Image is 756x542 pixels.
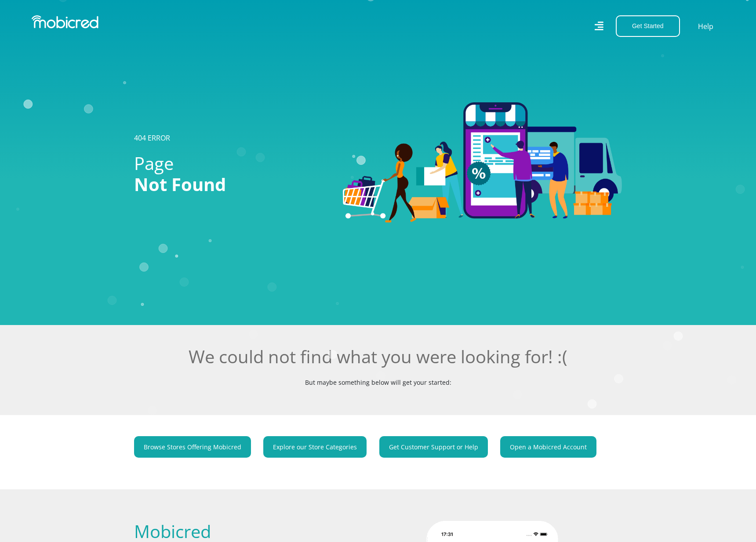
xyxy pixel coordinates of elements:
[616,15,680,37] button: Get Started
[500,436,596,458] a: Open a Mobicred Account
[698,21,714,32] a: Help
[134,172,226,196] span: Not Found
[263,436,367,458] a: Explore our Store Categories
[134,153,330,195] h2: Page
[379,436,488,458] a: Get Customer Support or Help
[343,102,622,223] img: Categories
[134,436,251,458] a: Browse Stores Offering Mobicred
[32,15,98,29] img: Mobicred
[134,133,170,143] a: 404 ERROR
